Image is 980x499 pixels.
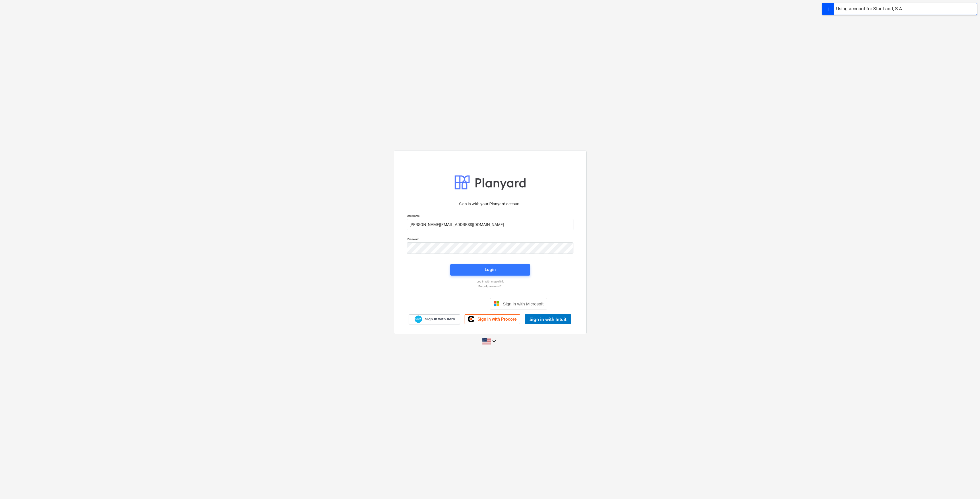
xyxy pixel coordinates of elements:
[478,317,517,322] span: Sign in with Procore
[407,201,573,207] p: Sign in with your Planyard account
[425,317,455,322] span: Sign in with Xero
[404,280,576,283] a: Log in with magic link
[409,314,460,324] a: Sign in with Xero
[485,266,496,273] div: Login
[491,338,498,345] i: keyboard_arrow_down
[415,315,422,323] img: Xero logo
[450,264,530,276] button: Login
[407,237,573,242] p: Password
[836,5,903,12] div: Using account for Star Land, S.A.
[503,301,544,306] span: Sign in with Microsoft
[407,214,573,219] p: Username
[407,219,573,230] input: Username
[430,297,488,310] iframe: Sign in with Google Button
[494,301,499,307] img: Microsoft logo
[465,314,520,324] a: Sign in with Procore
[404,284,576,288] a: Forgot password?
